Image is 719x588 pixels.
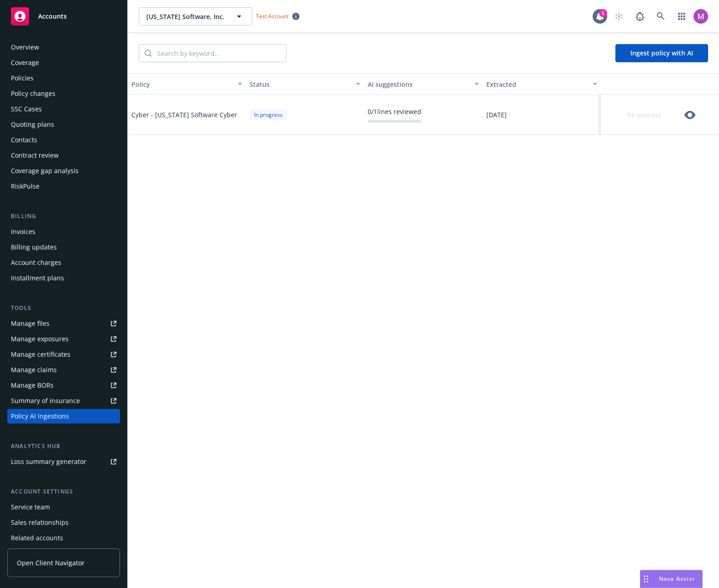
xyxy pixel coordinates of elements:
[11,271,64,285] div: Installment plans
[11,394,80,408] div: Summary of insurance
[139,7,252,25] button: [US_STATE] Software, Inc.
[7,179,120,194] a: RiskPulse
[11,179,40,194] div: RiskPulse
[131,80,232,89] div: Policy
[7,86,120,101] a: Policy changes
[11,86,55,101] div: Policy changes
[146,12,225,21] span: [US_STATE] Software, Inc.
[7,394,120,408] a: Summary of insurance
[7,363,120,377] a: Manage claims
[7,212,120,221] div: Billing
[483,73,601,95] button: Extracted
[246,73,364,95] button: Status
[7,71,120,85] a: Policies
[7,442,120,451] div: Analytics hub
[7,515,120,530] a: Sales relationships
[7,332,120,346] a: Manage exposures
[7,117,120,132] a: Quoting plans
[11,40,39,55] div: Overview
[11,224,35,239] div: Invoices
[11,409,69,424] div: Policy AI ingestions
[7,316,120,331] a: Manage files
[11,71,34,85] div: Policies
[11,515,69,530] div: Sales relationships
[486,80,587,89] div: Extracted
[11,102,42,116] div: SSC Cases
[640,570,703,588] button: Nova Assist
[7,164,120,178] a: Coverage gap analysis
[11,454,86,469] div: Loss summary generator
[11,316,50,331] div: Manage files
[152,45,286,62] input: Search by keyword...
[250,109,287,120] div: In progress
[368,107,421,116] div: 0 / 1 lines reviewed
[38,13,67,20] span: Accounts
[17,558,85,568] span: Open Client Navigator
[7,40,120,55] a: Overview
[7,409,120,424] a: Policy AI ingestions
[11,531,63,545] div: Related accounts
[368,80,469,89] div: AI suggestions
[128,73,246,95] button: Policy
[7,454,120,469] a: Loss summary generator
[7,102,120,116] a: SSC Cases
[11,148,59,163] div: Contract review
[7,304,120,313] div: Tools
[7,255,120,270] a: Account charges
[11,117,54,132] div: Quoting plans
[7,148,120,163] a: Contract review
[599,9,607,17] div: 1
[11,55,39,70] div: Coverage
[7,133,120,147] a: Contacts
[145,50,152,57] svg: Search
[694,9,708,24] img: photo
[11,363,57,377] div: Manage claims
[11,332,69,346] div: Manage exposures
[7,500,120,514] a: Service team
[7,240,120,254] a: Billing updates
[11,240,57,254] div: Billing updates
[7,224,120,239] a: Invoices
[7,271,120,285] a: Installment plans
[673,7,691,25] a: Switch app
[7,4,120,29] a: Accounts
[610,7,628,25] a: Start snowing
[7,487,120,496] div: Account settings
[252,11,303,21] span: Test Account
[250,80,350,89] div: Status
[640,570,652,588] div: Drag to move
[7,531,120,545] a: Related accounts
[486,110,507,120] span: [DATE]
[11,500,50,514] div: Service team
[11,347,70,362] div: Manage certificates
[11,164,79,178] div: Coverage gap analysis
[7,347,120,362] a: Manage certificates
[615,44,708,62] button: Ingest policy with AI
[256,12,289,20] span: Test Account
[11,378,54,393] div: Manage BORs
[364,73,482,95] button: AI suggestions
[652,7,670,25] a: Search
[631,7,649,25] a: Report a Bug
[131,110,237,120] div: Cyber - [US_STATE] Software Cyber
[11,255,61,270] div: Account charges
[11,133,37,147] div: Contacts
[7,55,120,70] a: Coverage
[659,575,695,583] span: Nova Assist
[7,378,120,393] a: Manage BORs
